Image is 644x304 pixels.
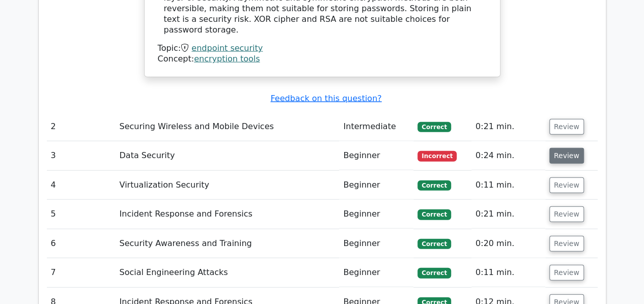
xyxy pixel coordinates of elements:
[158,43,487,54] div: Topic:
[549,265,584,281] button: Review
[471,258,545,287] td: 0:11 min.
[339,258,413,287] td: Beginner
[549,206,584,222] button: Review
[339,171,413,200] td: Beginner
[549,119,584,135] button: Review
[471,141,545,170] td: 0:24 min.
[417,122,451,132] span: Correct
[191,43,263,53] a: endpoint security
[194,54,260,64] a: encryption tools
[339,200,413,229] td: Beginner
[47,229,116,258] td: 6
[339,229,413,258] td: Beginner
[549,148,584,164] button: Review
[417,268,451,278] span: Correct
[47,200,116,229] td: 5
[115,112,339,141] td: Securing Wireless and Mobile Devices
[158,54,487,65] div: Concept:
[471,200,545,229] td: 0:21 min.
[115,229,339,258] td: Security Awareness and Training
[549,177,584,193] button: Review
[549,236,584,252] button: Review
[47,141,116,170] td: 3
[47,171,116,200] td: 4
[115,258,339,287] td: Social Engineering Attacks
[471,171,545,200] td: 0:11 min.
[339,112,413,141] td: Intermediate
[417,151,457,161] span: Incorrect
[115,200,339,229] td: Incident Response and Forensics
[417,239,451,249] span: Correct
[417,209,451,220] span: Correct
[47,258,116,287] td: 7
[471,112,545,141] td: 0:21 min.
[115,171,339,200] td: Virtualization Security
[270,94,381,103] a: Feedback on this question?
[417,180,451,191] span: Correct
[339,141,413,170] td: Beginner
[115,141,339,170] td: Data Security
[471,229,545,258] td: 0:20 min.
[47,112,116,141] td: 2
